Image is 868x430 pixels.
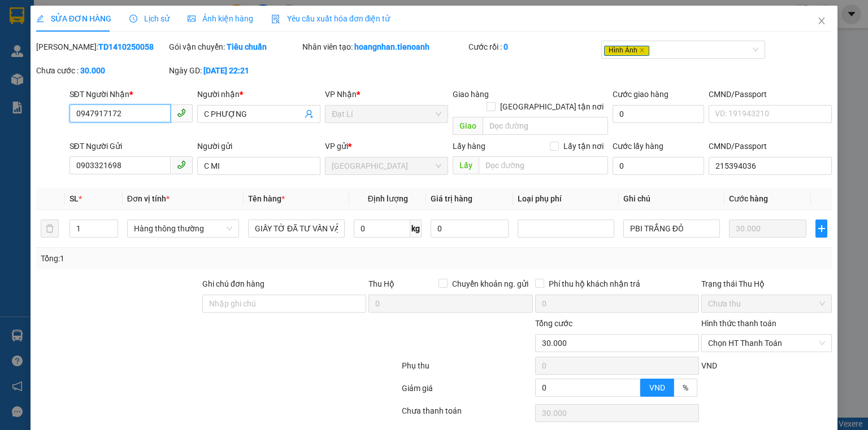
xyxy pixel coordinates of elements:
span: % [683,383,688,392]
span: Tên hàng [248,194,285,203]
span: phone [177,108,186,117]
b: TD1410250058 [98,42,154,51]
div: VP gửi [325,140,448,152]
div: CMND/Passport [709,140,832,152]
label: Ghi chú đơn hàng [202,279,264,288]
span: Hàng thông thường [134,220,232,237]
div: Gói vận chuyển: [169,41,300,53]
span: close [817,16,826,25]
span: edit [36,15,44,23]
div: Trạng thái Thu Hộ [701,278,832,290]
span: phone [177,160,186,169]
div: Người nhận [197,88,320,100]
input: Cước giao hàng [613,105,704,123]
input: Dọc đường [479,156,608,174]
span: Lịch sử [129,14,170,23]
input: Dọc đường [483,117,608,135]
span: Chọn HT Thanh Toán [708,335,825,352]
span: Tổng cước [535,319,572,328]
div: SĐT Người Gửi [70,140,193,152]
div: Ngày GD: [169,64,300,77]
span: Giao hàng [453,90,489,99]
span: picture [188,15,196,23]
b: Tiêu chuẩn [227,42,267,51]
img: icon [271,15,280,24]
span: plus [816,224,827,233]
span: Đạt Lí [332,106,441,122]
span: Thủ Đức [332,157,441,174]
span: VP Nhận [325,90,357,99]
b: hoangnhan.tienoanh [354,42,429,51]
div: Tổng: 1 [41,252,336,265]
span: Phí thu hộ khách nhận trả [544,278,645,290]
span: Chuyển khoản ng. gửi [448,278,533,290]
span: SỬA ĐƠN HÀNG [36,14,111,23]
label: Hình thức thanh toán [701,319,776,328]
div: Cước rồi : [468,41,599,53]
span: Chưa thu [708,295,825,312]
span: Thu Hộ [368,279,394,288]
div: SĐT Người Nhận [70,88,193,100]
span: [GEOGRAPHIC_DATA] tận nơi [496,100,608,113]
button: plus [815,220,827,238]
span: user-add [305,109,314,119]
input: VD: Bàn, Ghế [248,220,345,238]
div: Phụ thu [401,359,533,379]
span: Cước hàng [729,194,768,203]
input: Cước lấy hàng [613,157,704,175]
span: kg [410,220,422,238]
label: Cước giao hàng [613,90,669,99]
div: Người gửi [197,140,320,152]
div: [PERSON_NAME]: [36,41,167,53]
label: Cước lấy hàng [613,142,663,151]
div: CMND/Passport [709,88,832,100]
span: Giá trị hàng [431,194,472,203]
span: Lấy [453,156,479,174]
span: VND [649,383,665,392]
input: Ghi chú đơn hàng [202,295,366,313]
b: 30.000 [80,66,105,75]
div: Chưa thanh toán [401,405,533,424]
button: Close [806,6,837,37]
span: close [639,47,645,53]
span: Hình Ảnh [604,46,649,56]
input: Ghi Chú [623,220,720,238]
span: clock-circle [129,15,137,23]
span: Lấy tận nơi [559,140,608,152]
th: Ghi chú [619,188,724,210]
th: Loại phụ phí [513,188,619,210]
span: Lấy hàng [453,142,485,151]
span: Yêu cầu xuất hóa đơn điện tử [271,14,390,23]
b: 0 [504,42,508,51]
span: VND [701,361,717,370]
span: SL [70,194,79,203]
button: delete [41,220,59,238]
span: Đơn vị tính [127,194,170,203]
div: Nhân viên tạo: [302,41,466,53]
span: Giao [453,117,483,135]
div: Chưa cước : [36,64,167,77]
b: [DATE] 22:21 [203,66,249,75]
input: 0 [729,220,806,238]
span: Định lượng [368,194,408,203]
span: Ảnh kiện hàng [188,14,253,23]
div: Giảm giá [401,382,533,402]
